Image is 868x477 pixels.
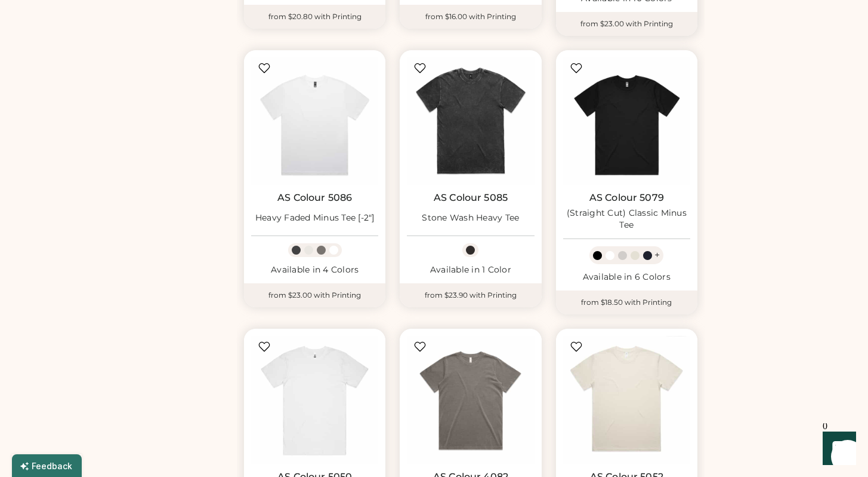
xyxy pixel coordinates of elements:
div: from $16.00 with Printing [400,5,541,29]
img: AS Colour 5085 Stone Wash Heavy Tee [407,57,534,185]
img: AS Colour 5050 Block Tee [251,336,378,463]
div: from $23.00 with Printing [244,283,385,307]
img: AS Colour 5052 Block Oversized Tee [563,336,690,463]
img: AS Colour 5086 Heavy Faded Minus Tee [-2"] [251,57,378,185]
div: from $23.90 with Printing [400,283,541,307]
a: AS Colour 5079 [589,192,664,204]
div: Stone Wash Heavy Tee [422,212,519,224]
a: AS Colour 5086 [277,192,352,204]
img: AS Colour 5079 (Straight Cut) Classic Minus Tee [563,57,690,185]
div: Available in 4 Colors [251,264,378,276]
div: from $20.80 with Printing [244,5,385,29]
div: Available in 1 Color [407,264,534,276]
div: + [654,249,660,262]
div: (Straight Cut) Classic Minus Tee [563,207,690,231]
div: Heavy Faded Minus Tee [-2"] [255,212,375,224]
iframe: Front Chat [811,423,863,475]
div: Available in 6 Colors [563,271,690,283]
img: AS Colour 4082 (Contour Cut) Heavy Faded Tee [407,336,534,463]
div: from $18.50 with Printing [556,291,697,314]
a: AS Colour 5085 [434,192,508,204]
div: from $23.00 with Printing [556,12,697,36]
